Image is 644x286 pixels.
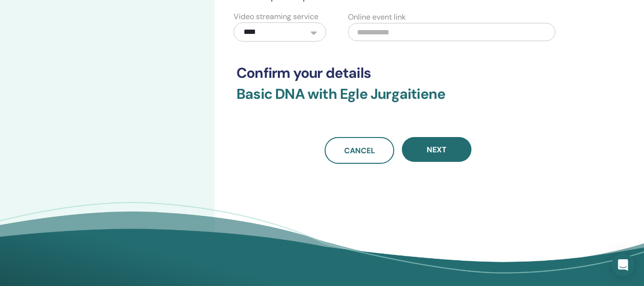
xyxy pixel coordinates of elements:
[402,137,471,162] button: Next
[427,145,447,155] span: Next
[344,146,375,156] span: Cancel
[348,11,406,23] label: Online event link
[234,11,318,22] label: Video streaming service
[612,254,634,276] div: Open Intercom Messenger
[325,137,394,164] a: Cancel
[236,64,560,82] h3: Confirm your details
[236,85,560,114] h3: Basic DNA with Egle Jurgaitiene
